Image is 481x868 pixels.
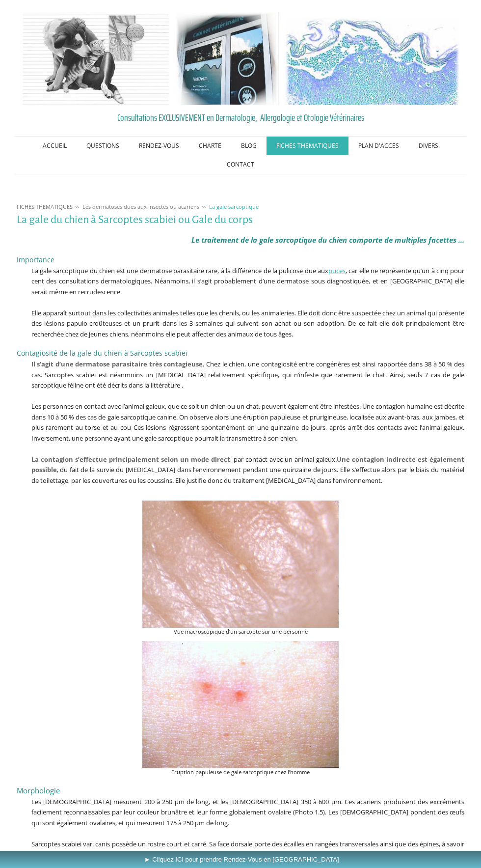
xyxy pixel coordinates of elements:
a: ACCUEIL [33,137,77,155]
a: FICHES THEMATIQUES [267,137,348,155]
a: CONTACT [217,155,264,174]
span: Les dermatoses dues aux insectes ou acariens [82,203,199,210]
span: Elle apparaît surtout dans les collectivités animales telles que les chenils, ou les animaleries.... [31,308,465,338]
a: RENDEZ-VOUS [129,137,189,155]
a: Consultations EXCLUSIVEMENT en Dermatologie, Allergologie et Otologie Vétérinaires [17,110,465,125]
span: . Chez le chien, une contagiosité entre congénères est ainsi rapportée dans 38 à 50 % des cas. Sa... [31,360,465,390]
span: La gale sarcoptique du chien est une dermatose parasitaire rare, à la différence de la pulicose d... [31,266,465,296]
strong: La contagion s’effectue principalement selon un mode direct [31,455,230,464]
figcaption: Eruption papuleuse de gale sarcoptique chez l’homme [142,768,339,777]
span: Morphologie [17,785,60,795]
img: Gale sarcoptique du chien [142,501,339,628]
span: Contagiosité de la gale du chien à Sarcoptes scabiei [17,348,187,358]
span: ► Cliquez ICI pour prendre Rendez-Vous en [GEOGRAPHIC_DATA] [144,856,339,863]
span: Les personnes en contact avec l’animal galeux, que ce soit un chien ou un chat, peuvent également... [31,402,465,443]
a: CHARTE [189,137,231,155]
a: QUESTIONS [77,137,129,155]
span: Importance [17,255,54,264]
a: DIVERS [409,137,448,155]
a: Les dermatoses dues aux insectes ou acariens [80,203,202,210]
span: , par contact avec un animal galeux. , du fait de la survie du [MEDICAL_DATA] dans l’environnemen... [31,455,465,485]
a: BLOG [231,137,267,155]
a: La gale sarcoptique [207,203,261,210]
em: Le traitement de la gale sarcoptique du chien comporte de multiples facettes ... [191,235,464,245]
a: FICHES THEMATIQUES [14,203,75,210]
h1: La gale du chien à Sarcoptes scabiei ou Gale du corps [17,214,465,226]
a: PLAN D'ACCES [348,137,409,155]
img: Eruption papuleuse de gale sarcoptique chez l’homme [142,641,339,768]
a: puces [328,266,346,275]
span: FICHES THEMATIQUES [17,203,73,210]
span: La gale sarcoptique [209,203,259,210]
figcaption: Vue macroscopique d’un sarcopte sur une personne [142,628,339,636]
span: Les [DEMOGRAPHIC_DATA] mesurent 200 à 250 µm de long, et les [DEMOGRAPHIC_DATA] 350 à 600 µm. Ces... [31,797,465,827]
strong: Il s’agit d’une dermatose parasitaire très contagieuse [31,360,203,368]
